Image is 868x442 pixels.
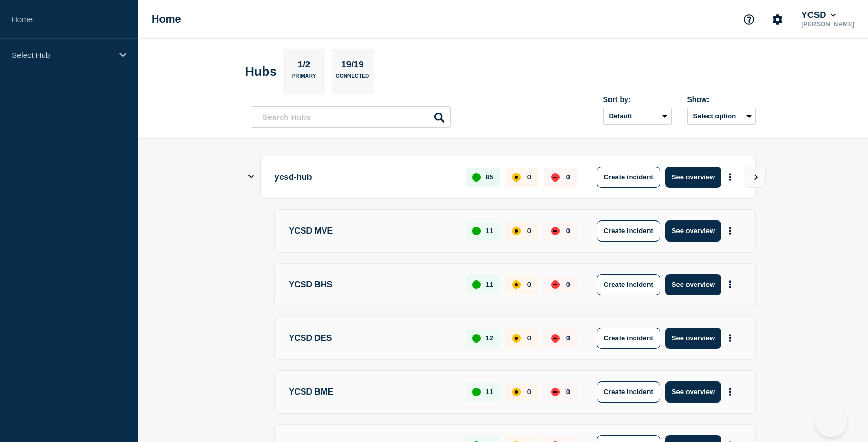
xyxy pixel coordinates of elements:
[336,73,369,84] p: Connected
[527,334,531,342] p: 0
[527,388,531,396] p: 0
[766,8,789,31] button: Account settings
[799,21,856,28] p: [PERSON_NAME]
[597,167,660,188] button: Create incident
[485,334,493,342] p: 12
[512,388,521,396] div: affected
[738,8,760,31] button: Support
[551,227,560,235] div: down
[337,59,368,73] p: 19/19
[566,280,570,288] p: 0
[566,227,570,235] p: 0
[512,173,521,182] div: affected
[152,13,181,25] h1: Home
[512,334,521,343] div: affected
[485,280,493,288] p: 11
[527,280,531,288] p: 0
[289,328,454,349] p: YCSD DES
[665,220,721,242] button: See overview
[723,167,737,187] button: More actions
[551,388,560,396] div: down
[603,108,672,125] select: Sort by
[12,51,113,59] p: Select Hub
[665,328,721,349] button: See overview
[723,382,737,401] button: More actions
[597,328,660,349] button: Create incident
[472,388,481,396] div: up
[723,328,737,348] button: More actions
[665,167,721,188] button: See overview
[251,106,451,128] input: Search Hubs
[527,173,531,181] p: 0
[665,381,721,403] button: See overview
[745,167,766,188] button: View
[723,275,737,294] button: More actions
[512,280,521,289] div: affected
[292,73,316,84] p: Primary
[512,227,521,235] div: affected
[551,280,560,289] div: down
[472,334,481,343] div: up
[551,173,560,182] div: down
[289,274,454,295] p: YCSD BHS
[472,227,481,235] div: up
[687,95,756,104] div: Show:
[723,221,737,240] button: More actions
[566,388,570,396] p: 0
[289,381,454,403] p: YCSD BME
[294,59,314,73] p: 1/2
[566,173,570,181] p: 0
[597,274,660,295] button: Create incident
[597,381,660,403] button: Create incident
[485,388,493,396] p: 11
[485,173,493,181] p: 85
[815,406,847,437] iframe: Help Scout Beacon - Open
[527,227,531,235] p: 0
[566,334,570,342] p: 0
[799,10,838,21] button: YCSD
[665,274,721,295] button: See overview
[603,95,672,104] div: Sort by:
[687,108,756,125] button: Select option
[472,173,481,182] div: up
[551,334,560,343] div: down
[485,227,493,235] p: 11
[597,220,660,242] button: Create incident
[248,173,254,181] button: Show Connected Hubs
[245,64,277,79] h2: Hubs
[472,280,481,289] div: up
[275,167,454,188] p: ycsd-hub
[289,220,454,242] p: YCSD MVE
